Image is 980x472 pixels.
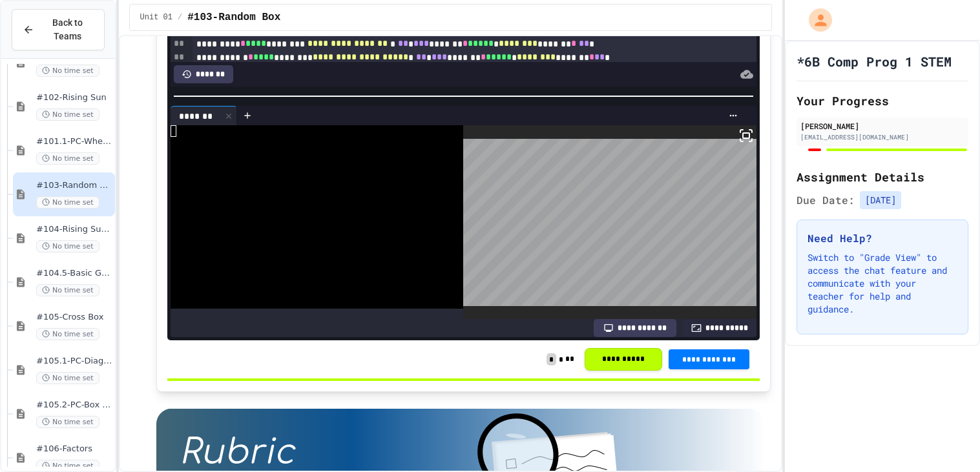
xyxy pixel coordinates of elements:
[36,108,99,121] span: No time set
[42,16,94,43] span: Back to Teams
[36,152,99,165] span: No time set
[36,400,112,411] span: #105.2-PC-Box on Box
[36,356,112,367] span: #105.1-PC-Diagonal line
[187,10,280,25] span: #103-Random Box
[797,168,968,186] h2: Assignment Details
[800,132,964,142] div: [EMAIL_ADDRESS][DOMAIN_NAME]
[36,65,99,77] span: No time set
[12,9,105,50] button: Back to Teams
[36,416,99,428] span: No time set
[36,136,112,147] span: #101.1-PC-Where am I?
[36,460,99,472] span: No time set
[36,444,112,455] span: #106-Factors
[36,372,99,384] span: No time set
[178,12,182,23] span: /
[808,251,957,316] p: Switch to "Grade View" to access the chat feature and communicate with your teacher for help and ...
[797,192,855,208] span: Due Date:
[797,52,952,70] h1: *6B Comp Prog 1 STEM
[36,268,112,279] span: #104.5-Basic Graphics Review
[36,312,112,323] span: #105-Cross Box
[36,196,99,209] span: No time set
[36,328,99,340] span: No time set
[140,12,172,23] span: Unit 01
[36,284,99,296] span: No time set
[795,5,835,35] div: My Account
[800,120,964,132] div: [PERSON_NAME]
[860,191,901,209] span: [DATE]
[36,92,112,103] span: #102-Rising Sun
[36,224,112,235] span: #104-Rising Sun Plus
[36,180,112,191] span: #103-Random Box
[797,92,968,110] h2: Your Progress
[808,231,957,246] h3: Need Help?
[36,240,99,252] span: No time set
